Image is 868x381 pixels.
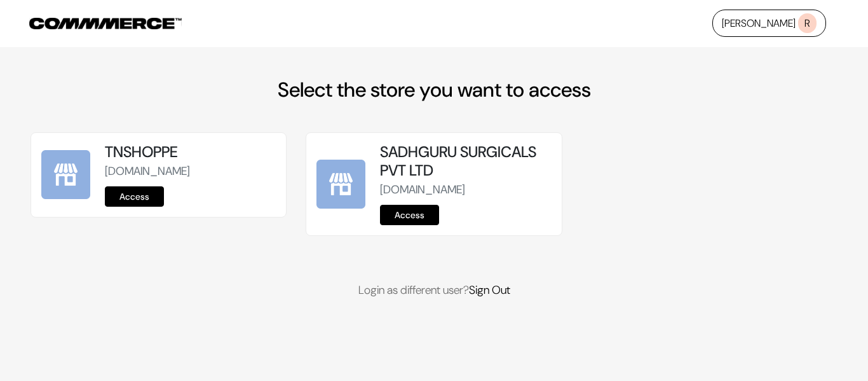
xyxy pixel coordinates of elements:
h5: TNSHOPPE [105,143,276,162]
span: R [798,13,817,33]
a: Access [105,186,164,207]
h5: SADHGURU SURGICALS PVT LTD [380,143,551,180]
p: [DOMAIN_NAME] [380,181,551,198]
p: [DOMAIN_NAME] [105,163,276,180]
a: Sign Out [469,282,510,298]
img: SADHGURU SURGICALS PVT LTD [316,160,365,209]
a: Access [380,205,439,225]
p: Login as different user? [31,282,837,299]
img: TNSHOPPE [41,150,90,199]
img: COMMMERCE [29,18,182,29]
a: [PERSON_NAME]R [712,10,826,37]
h2: Select the store you want to access [31,78,837,102]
